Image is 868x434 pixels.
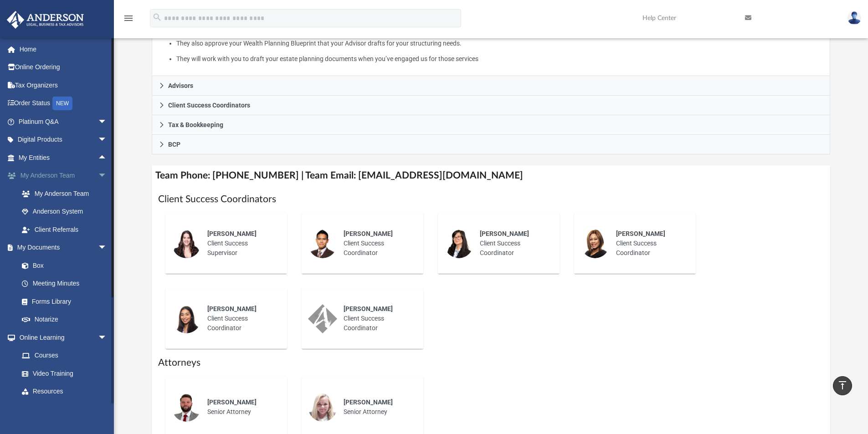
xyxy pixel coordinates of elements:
img: Anderson Advisors Platinum Portal [4,11,87,29]
a: Platinum Q&Aarrow_drop_down [6,112,121,131]
a: Meeting Minutes [13,275,116,293]
img: thumbnail [172,393,201,422]
a: My Anderson Team [13,184,116,203]
h1: Attorneys [158,356,824,369]
a: Notarize [13,311,116,329]
span: [PERSON_NAME] [207,305,257,312]
a: My Documentsarrow_drop_down [6,239,116,257]
span: BCP [168,141,180,148]
a: Digital Productsarrow_drop_down [6,131,121,149]
div: NEW [52,97,72,110]
i: vertical_align_top [837,380,848,391]
i: search [152,12,162,22]
span: [PERSON_NAME] [480,230,529,237]
span: [PERSON_NAME] [207,398,257,406]
div: Client Success Coordinator [473,223,553,264]
span: [PERSON_NAME] [344,305,393,312]
a: Order StatusNEW [6,94,121,113]
img: User Pic [847,11,861,25]
li: They will work with you to draft your estate planning documents when you’ve engaged us for those ... [176,53,823,65]
a: Courses [13,347,116,365]
a: menu [123,17,134,24]
a: Forms Library [13,292,112,311]
span: arrow_drop_down [98,131,116,149]
li: They also approve your Wealth Planning Blueprint that your Advisor drafts for your structuring ne... [176,38,823,49]
a: BCP [152,135,831,154]
span: Tax & Bookkeeping [168,122,223,128]
span: Client Success Coordinators [168,102,250,108]
a: My Anderson Teamarrow_drop_down [6,167,121,185]
div: Senior Attorney [337,391,417,423]
h1: Client Success Coordinators [158,193,824,206]
a: Tax & Bookkeeping [152,115,831,135]
a: vertical_align_top [833,376,852,395]
span: arrow_drop_down [98,167,116,185]
img: thumbnail [172,229,201,258]
a: Online Ordering [6,58,121,77]
div: Client Success Coordinator [337,298,417,339]
a: Video Training [13,364,112,383]
span: [PERSON_NAME] [344,230,393,237]
span: arrow_drop_down [98,328,116,347]
a: Client Success Coordinators [152,96,831,115]
img: thumbnail [444,229,473,258]
span: arrow_drop_down [98,239,116,257]
a: Tax Organizers [6,76,121,94]
span: arrow_drop_down [98,112,116,131]
span: Advisors [168,82,193,89]
a: Advisors [152,76,831,96]
span: [PERSON_NAME] [207,230,257,237]
i: menu [123,13,134,24]
img: thumbnail [580,229,610,258]
div: Client Success Coordinator [337,223,417,264]
span: arrow_drop_up [98,148,116,167]
a: Box [13,256,112,275]
a: My Entitiesarrow_drop_up [6,148,121,167]
img: thumbnail [308,229,337,258]
a: Home [6,40,121,58]
div: Senior Attorney [201,391,281,423]
span: [PERSON_NAME] [344,398,393,406]
a: Resources [13,383,116,401]
a: Client Referrals [13,220,121,239]
img: thumbnail [308,304,337,333]
h4: Team Phone: [PHONE_NUMBER] | Team Email: [EMAIL_ADDRESS][DOMAIN_NAME] [152,165,831,186]
a: Billingarrow_drop_down [6,400,121,419]
div: Client Success Supervisor [201,223,281,264]
a: Online Learningarrow_drop_down [6,328,116,347]
img: thumbnail [308,393,337,422]
a: Anderson System [13,203,121,221]
div: Client Success Coordinator [201,298,281,339]
div: Client Success Coordinator [610,223,689,264]
span: arrow_drop_down [98,400,116,419]
span: [PERSON_NAME] [616,230,665,237]
img: thumbnail [172,304,201,333]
